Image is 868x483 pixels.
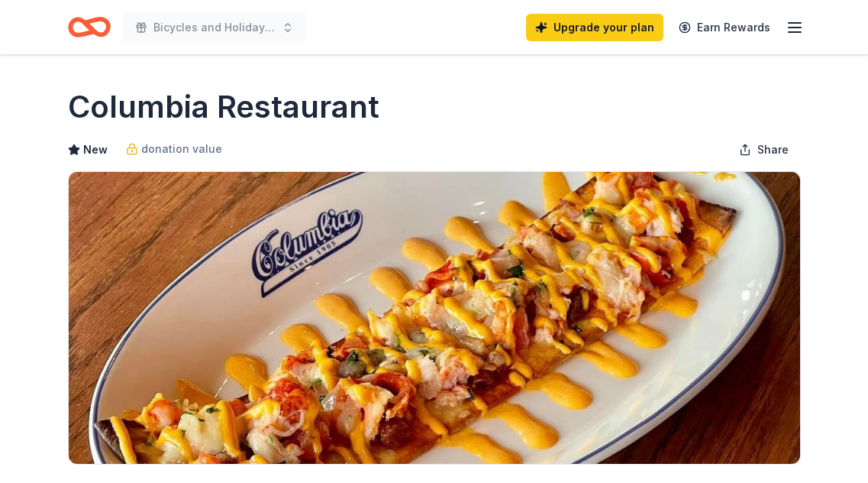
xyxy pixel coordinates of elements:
[69,172,800,464] img: Image for Columbia Restaurant
[670,14,779,41] a: Earn Rewards
[123,12,306,43] button: Bicycles and Holiday Bells
[153,18,276,37] span: Bicycles and Holiday Bells
[68,86,379,128] h1: Columbia Restaurant
[126,140,222,158] a: donation value
[526,14,663,41] a: Upgrade your plan
[727,135,801,165] button: Share
[757,141,789,159] span: Share
[141,140,222,158] span: donation value
[68,9,111,45] a: Home
[83,141,108,159] span: New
